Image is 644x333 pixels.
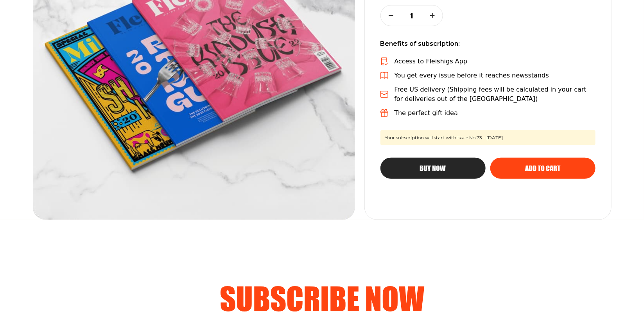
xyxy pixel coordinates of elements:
[490,158,596,179] button: Add to cart
[380,130,596,145] span: Your subscription will start with Issue No 73 - [DATE]
[395,108,458,118] p: The perfect gift idea
[395,85,596,104] p: Free US delivery (Shipping fees will be calculated in your cart for deliveries out of the [GEOGRA...
[407,11,417,20] p: 1
[395,71,549,80] p: You get every issue before it reaches newsstands
[395,57,468,66] p: Access to Fleishigs App
[525,165,560,172] span: Add to cart
[380,39,596,49] p: Benefits of subscription:
[56,283,588,314] h2: Subscribe now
